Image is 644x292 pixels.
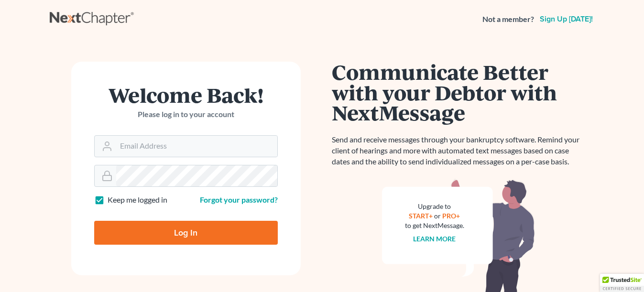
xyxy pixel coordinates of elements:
[405,221,464,230] div: to get NextMessage.
[409,212,433,220] a: START+
[332,62,585,123] h1: Communicate Better with your Debtor with NextMessage
[434,212,441,220] span: or
[538,15,595,23] a: Sign up [DATE]!
[332,134,585,167] p: Send and receive messages through your bankruptcy software. Remind your client of hearings and mo...
[442,212,460,220] a: PRO+
[94,85,278,105] h1: Welcome Back!
[200,195,278,204] a: Forgot your password?
[108,195,167,205] label: Keep me logged in
[482,14,534,25] strong: Not a member?
[94,109,278,120] p: Please log in to your account
[405,202,464,211] div: Upgrade to
[413,235,456,243] a: Learn more
[116,136,277,157] input: Email Address
[94,221,278,245] input: Log In
[600,274,644,292] div: TrustedSite Certified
